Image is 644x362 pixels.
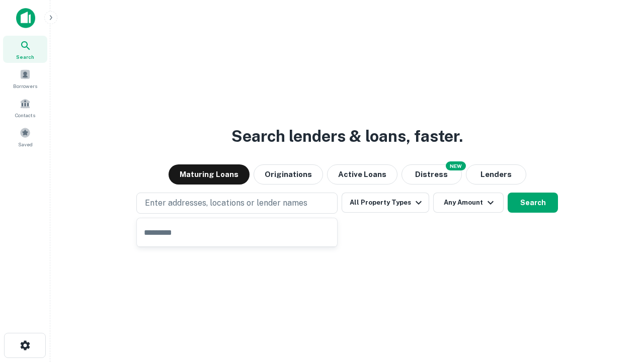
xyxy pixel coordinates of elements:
button: Any Amount [433,193,504,213]
a: Borrowers [3,65,47,92]
button: Search [508,193,558,213]
h3: Search lenders & loans, faster. [231,124,463,148]
a: Saved [3,123,47,150]
span: Contacts [15,111,35,119]
button: Lenders [466,164,526,185]
button: All Property Types [342,193,429,213]
span: Borrowers [13,82,37,90]
button: Originations [254,164,323,185]
button: Search distressed loans with lien and other non-mortgage details. [401,164,462,185]
span: Search [16,53,34,61]
span: Saved [18,140,33,148]
div: NEW [446,161,466,170]
button: Enter addresses, locations or lender names [136,193,338,214]
img: capitalize-icon.png [16,8,35,28]
p: Enter addresses, locations or lender names [145,197,307,209]
a: Contacts [3,94,47,121]
a: Search [3,36,47,63]
iframe: Chat Widget [594,282,644,330]
button: Maturing Loans [169,164,250,185]
button: Active Loans [327,164,397,185]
